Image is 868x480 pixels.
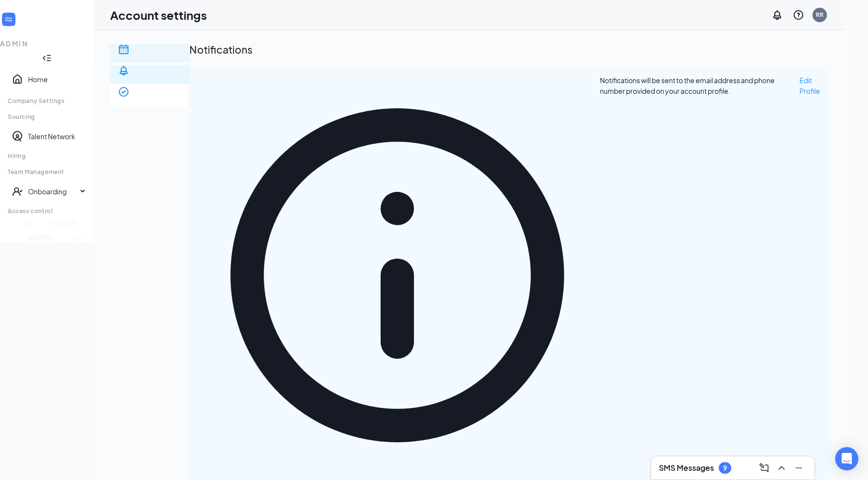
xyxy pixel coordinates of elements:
[659,463,714,473] h3: SMS Messages
[110,65,189,84] a: Bell
[793,9,804,21] svg: QuestionInfo
[771,9,783,21] svg: Notifications
[28,187,77,196] div: Onboarding
[110,44,189,63] a: Calendar
[189,42,253,58] h2: Notifications
[42,53,52,63] svg: Collapse
[8,207,85,215] div: Access control
[600,75,797,476] span: Notifications will be sent to the email address and phone number provided on your account profile.
[835,447,858,470] div: Open Intercom Messenger
[8,168,85,176] div: Team Management
[756,460,772,476] button: ComposeMessage
[12,190,93,271] svg: WorkstreamLogo
[776,462,787,474] svg: ChevronUp
[816,11,824,19] div: RR
[28,74,86,84] a: Home
[197,75,598,476] svg: Info
[110,86,189,105] a: CheckmarkCircle
[791,460,807,476] button: Minimize
[8,113,85,121] div: Sourcing
[793,462,805,474] svg: Minimize
[12,186,23,197] svg: UserCheck
[8,152,85,160] div: Hiring
[774,460,789,476] button: ChevronUp
[28,131,86,141] a: Talent Network
[723,464,727,472] div: 9
[110,7,207,23] h1: Account settings
[118,44,129,55] svg: Calendar
[118,65,129,76] svg: Bell
[758,462,770,474] svg: ComposeMessage
[4,15,14,24] svg: WorkstreamLogo
[799,76,820,95] span: Edit Profile
[799,75,822,476] a: Edit Profile
[8,97,85,105] div: Company Settings
[118,86,129,98] svg: CheckmarkCircle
